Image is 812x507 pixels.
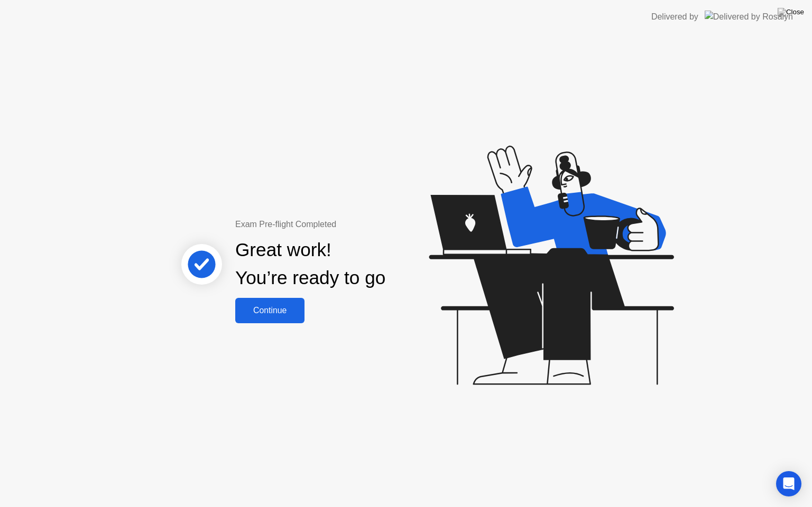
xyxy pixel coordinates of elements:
[778,8,804,16] img: Close
[651,11,698,23] div: Delivered by
[235,298,304,323] button: Continue
[235,218,454,231] div: Exam Pre-flight Completed
[705,11,793,23] img: Delivered by Rosalyn
[776,471,801,496] div: Open Intercom Messenger
[238,306,301,315] div: Continue
[235,236,385,292] div: Great work! You’re ready to go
